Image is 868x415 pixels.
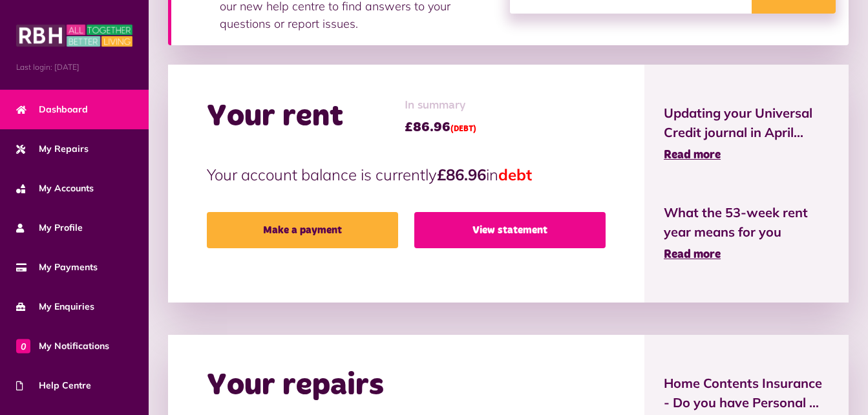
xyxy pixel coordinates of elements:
[16,379,91,392] span: Help Centre
[664,249,721,261] span: Read more
[498,165,532,184] span: debt
[664,149,721,161] span: Read more
[664,103,829,164] a: Updating your Universal Credit journal in April... Read more
[664,203,829,242] span: What the 53-week rent year means for you
[207,212,398,248] a: Make a payment
[16,182,94,195] span: My Accounts
[450,125,476,133] span: (DEBT)
[16,61,132,73] span: Last login: [DATE]
[664,374,829,412] span: Home Contents Insurance - Do you have Personal ...
[16,339,30,353] span: 0
[405,118,476,137] span: £86.96
[16,142,89,156] span: My Repairs
[16,23,132,48] img: MyRBH
[437,165,486,184] strong: £86.96
[16,339,109,353] span: My Notifications
[16,103,88,116] span: Dashboard
[405,97,476,114] span: In summary
[207,163,606,186] p: Your account balance is currently in
[16,300,94,314] span: My Enquiries
[207,367,384,405] h2: Your repairs
[664,103,829,142] span: Updating your Universal Credit journal in April...
[16,221,83,235] span: My Profile
[207,98,343,136] h2: Your rent
[414,212,606,248] a: View statement
[664,203,829,264] a: What the 53-week rent year means for you Read more
[16,261,98,274] span: My Payments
